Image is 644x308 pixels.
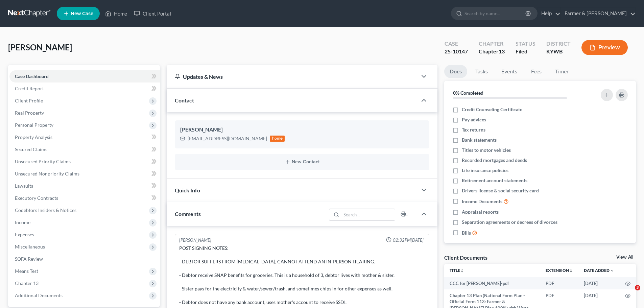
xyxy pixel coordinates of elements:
[8,42,72,52] span: [PERSON_NAME]
[462,219,557,226] span: Separation agreements or decrees of divorces
[444,254,487,261] div: Client Documents
[9,82,160,95] a: Credit Report
[15,292,63,298] span: Additional Documents
[9,143,160,156] a: Secured Claims
[179,237,211,243] div: [PERSON_NAME]
[540,277,578,289] td: PDF
[479,48,505,55] div: Chapter
[462,106,522,113] span: Credit Counseling Certificate
[9,180,160,192] a: Lawsuits
[462,230,471,236] span: Bills
[496,65,523,78] a: Events
[569,269,573,273] i: unfold_more
[462,137,497,143] span: Bank statements
[15,207,76,213] span: Codebtors Insiders & Notices
[444,65,467,78] a: Docs
[561,7,636,20] a: Farmer & [PERSON_NAME]
[470,65,493,78] a: Tasks
[15,134,52,140] span: Property Analysis
[462,126,485,133] span: Tax returns
[15,183,33,189] span: Lawsuits
[15,146,47,152] span: Secured Claims
[9,192,160,204] a: Executory Contracts
[621,285,637,301] iframe: Intercom live chat
[15,268,38,274] span: Means Test
[546,268,573,273] a: Extensionunfold_more
[175,73,409,80] div: Updates & News
[270,136,285,142] div: home
[516,48,535,55] div: Filed
[516,40,535,48] div: Status
[610,269,614,273] i: expand_more
[584,268,614,273] a: Date Added expand_more
[635,285,640,290] span: 3
[479,40,505,48] div: Chapter
[550,65,574,78] a: Timer
[15,280,39,286] span: Chapter 13
[546,40,571,48] div: District
[499,48,505,54] span: 13
[9,253,160,265] a: SOFA Review
[393,237,424,243] span: 02:32PM[DATE]
[9,168,160,180] a: Unsecured Nonpriority Claims
[71,11,93,16] span: New Case
[462,187,539,194] span: Drivers license & social security card
[9,131,160,143] a: Property Analysis
[15,122,53,128] span: Personal Property
[462,209,499,215] span: Appraisal reports
[102,7,130,20] a: Home
[188,135,267,142] div: [EMAIL_ADDRESS][DOMAIN_NAME]
[175,187,200,193] span: Quick Info
[525,65,547,78] a: Fees
[462,198,502,205] span: Income Documents
[15,110,44,116] span: Real Property
[546,48,571,55] div: KYWB
[15,86,44,91] span: Credit Report
[616,255,633,260] a: View All
[175,211,201,217] span: Comments
[462,116,486,123] span: Pay advices
[9,70,160,82] a: Case Dashboard
[462,147,511,153] span: Titles to motor vehicles
[341,209,395,220] input: Search...
[445,48,468,55] div: 25-10147
[462,157,527,164] span: Recorded mortgages and deeds
[15,256,43,262] span: SOFA Review
[15,171,79,176] span: Unsecured Nonpriority Claims
[581,40,628,55] button: Preview
[15,98,43,103] span: Client Profile
[578,277,620,289] td: [DATE]
[180,159,424,165] button: New Contact
[15,73,49,79] span: Case Dashboard
[450,268,464,273] a: Titleunfold_more
[453,90,483,96] strong: 0% Completed
[460,269,464,273] i: unfold_more
[15,159,71,164] span: Unsecured Priority Claims
[15,232,34,237] span: Expenses
[180,126,424,134] div: [PERSON_NAME]
[462,177,527,184] span: Retirement account statements
[15,244,45,250] span: Miscellaneous
[538,7,560,20] a: Help
[15,219,30,225] span: Income
[444,277,540,289] td: CCC for [PERSON_NAME]-pdf
[9,156,160,168] a: Unsecured Priority Claims
[464,7,526,20] input: Search by name...
[462,167,508,174] span: Life insurance policies
[175,97,194,103] span: Contact
[15,195,58,201] span: Executory Contracts
[130,7,174,20] a: Client Portal
[445,40,468,48] div: Case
